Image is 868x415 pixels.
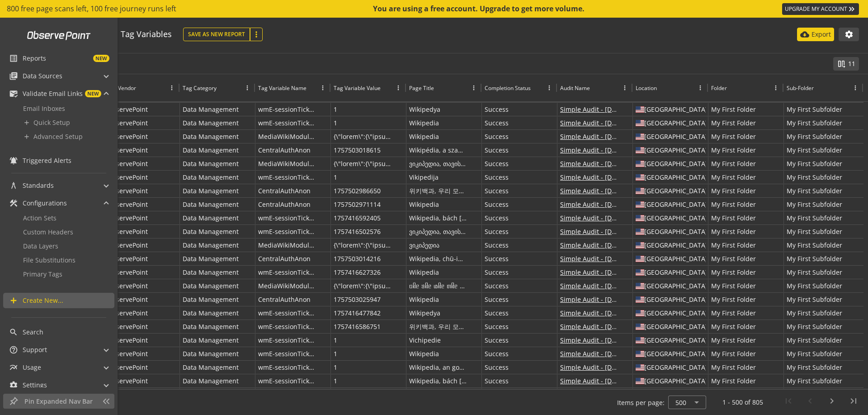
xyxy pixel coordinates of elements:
[485,347,509,360] div: Success
[258,334,316,347] p: wmE-sessionTickTickCount
[334,320,381,333] p: 1757416586751
[258,225,316,238] p: wmE-sessionTickLastTickTime
[258,374,316,387] p: wmE-sessionTickTickCount
[560,105,653,114] a: Simple Audit - [DATE] 11:05am
[409,184,467,197] p: 위키백과, 우리 모두의 백과[DEMOGRAPHIC_DATA]
[334,130,391,143] p: {\"lorem\":{\"ipsumdolo.sita@c1adi\":\"el.seddoe.temp(incididu(){utlabo[\\\"etdolorem.aliq@e6adm\...
[3,196,114,211] mat-expansion-panel-header: Configurations
[711,130,756,143] p: My First Folder
[258,198,311,211] p: CentralAuthAnon
[107,252,148,265] span: ObservePoint
[485,239,509,252] div: Success
[252,30,261,39] mat-icon: more_vert
[560,132,653,141] a: Simple Audit - [DATE] 11:05am
[485,293,509,306] div: Success
[3,153,114,168] a: Triggered Alerts
[183,239,239,252] span: Data Management
[409,239,439,252] p: ვიკიპედია
[485,320,509,333] div: Success
[23,181,54,190] span: Standards
[183,225,239,238] span: Data Management
[183,320,239,333] span: Data Management
[334,239,391,252] p: {\"lorem\":{\"ipsumdolo.sita@c6a3e\":\"se.doeius.temp(incididu(){utlabo[\\\"etdolorem.aliq@e0a2m\...
[258,347,316,360] p: wmE-sessionTickTickCount
[711,279,756,292] p: My First Folder
[334,293,381,306] p: 1757503025947
[183,266,239,279] span: Data Management
[334,334,337,347] p: 1
[711,157,756,170] p: My First Folder
[711,252,756,265] p: My First Folder
[23,270,62,278] span: Primary Tags
[3,324,114,340] a: Search
[107,279,148,292] span: ObservePoint
[711,171,756,184] p: My First Folder
[107,347,148,360] span: ObservePoint
[183,157,239,170] span: Data Management
[711,347,756,360] p: My First Folder
[258,184,311,197] p: CentralAuthAnon
[485,334,509,347] div: Success
[107,320,148,333] span: ObservePoint
[183,28,250,41] button: Save As New Report
[23,156,71,165] span: Triggered Alerts
[258,103,316,116] p: wmE-sessionTickTickCount
[409,171,439,184] p: Vikipedija
[183,103,239,116] span: Data Management
[782,3,859,15] a: UPGRADE MY ACCOUNT
[485,361,509,374] div: Success
[183,198,239,211] span: Data Management
[107,171,148,184] span: ObservePoint
[485,84,531,92] div: Completion Status
[636,211,745,224] div: [GEOGRAPHIC_DATA], [US_STATE]
[409,116,439,129] p: Wikipedia
[23,242,58,250] span: Data Layers
[183,334,239,347] span: Data Management
[409,320,467,333] p: 위키백과, 우리 모두의 백과[DEMOGRAPHIC_DATA]
[409,293,439,306] p: Wikipedia
[800,30,809,39] mat-icon: cloud_download
[23,133,30,140] mat-icon: add
[711,374,756,387] p: My First Folder
[3,51,114,66] a: ReportsNEW
[183,84,217,92] div: Tag Category
[787,225,842,238] p: My First Subfolder
[821,391,843,413] button: Next page
[560,336,653,344] a: Simple Audit - [DATE] 11:05am
[334,116,337,129] p: 1
[334,252,381,265] p: 1757503014216
[485,266,509,279] div: Success
[258,239,316,252] p: MediaWikiModuleStore:xmfwiki
[837,59,846,68] mat-icon: splitscreen_vertical_add
[9,181,18,190] mat-icon: architecture
[85,90,101,97] span: NEW
[107,306,148,320] span: ObservePoint
[409,266,439,279] p: Wikipedia
[107,116,148,129] span: ObservePoint
[9,72,18,81] mat-icon: library_books
[409,334,441,347] p: Vichipedie
[711,320,756,333] p: My First Folder
[3,293,114,308] a: Create New...
[409,374,467,387] p: Wikipedia, bách [PERSON_NAME] thư mở
[711,239,756,252] p: My First Folder
[711,103,756,116] p: My First Folder
[409,143,467,157] p: Wikipédia, a szabad enciklopédia
[33,132,83,141] span: Advanced Setup
[334,306,381,320] p: 1757416477842
[636,130,745,143] div: [GEOGRAPHIC_DATA], [US_STATE]
[485,252,509,265] div: Success
[183,116,239,129] span: Data Management
[107,211,148,224] span: ObservePoint
[409,361,467,374] p: Wikipedia, an godhoniador rydh
[711,211,756,224] p: My First Folder
[23,54,46,63] span: Reports
[9,296,18,305] mat-icon: add
[636,279,745,292] div: [GEOGRAPHIC_DATA], [US_STATE]
[409,84,434,92] div: Page Title
[617,398,665,407] div: Items per page:
[23,256,75,264] span: File Substitutions
[107,239,148,252] span: ObservePoint
[409,252,467,265] p: Wikipedia, chū-iû ê pek-kho-choân-su
[334,184,381,197] p: 1757502986650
